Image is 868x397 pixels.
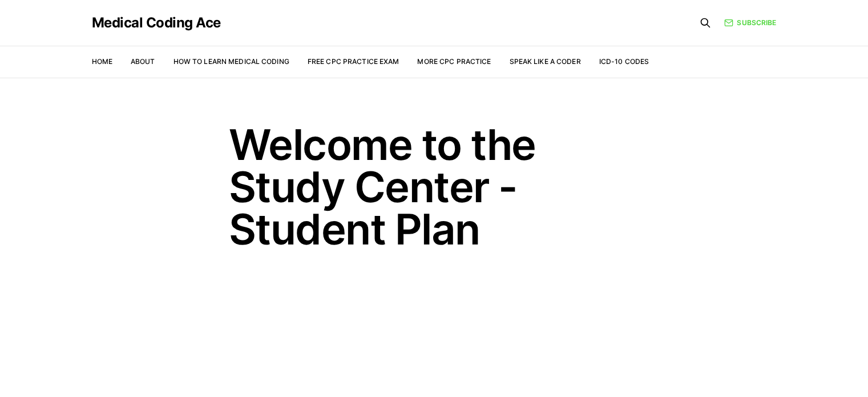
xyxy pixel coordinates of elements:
a: How to Learn Medical Coding [173,57,289,66]
a: ICD-10 Codes [599,57,649,66]
a: Free CPC Practice Exam [308,57,399,66]
a: Subscribe [724,18,776,28]
a: Home [92,57,112,66]
a: About [131,57,155,66]
a: Speak Like a Coder [510,57,581,66]
a: More CPC Practice [417,57,491,66]
h1: Welcome to the Study Center - Student Plan [229,123,640,250]
a: Medical Coding Ace [92,16,221,30]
